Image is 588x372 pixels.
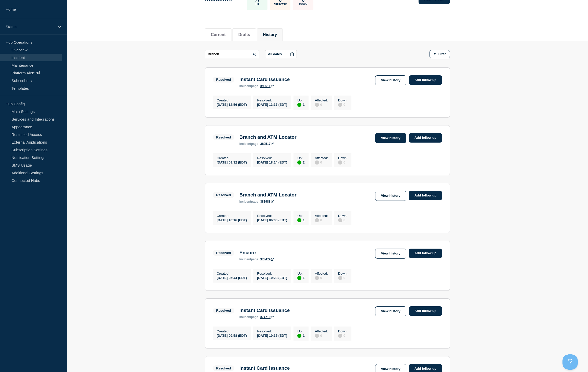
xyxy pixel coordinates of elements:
[257,160,287,164] div: [DATE] 18:14 (EDT)
[239,142,251,146] span: incident
[217,275,247,280] div: [DATE] 05:44 (EDT)
[217,160,247,164] div: [DATE] 09:32 (EDT)
[260,315,274,319] a: 374719
[315,218,328,222] div: 0
[257,272,287,275] p: Resolved :
[338,103,342,107] div: disabled
[239,200,251,203] span: incident
[211,32,226,37] button: Current
[217,98,247,102] p: Created :
[257,218,287,222] div: [DATE] 06:00 (EDT)
[338,333,348,338] div: 0
[297,333,304,338] div: 1
[255,3,259,6] p: Up
[239,134,297,140] h3: Branch and ATM Locator
[239,258,251,261] span: incident
[257,214,287,218] p: Resolved :
[297,275,304,280] div: 1
[239,258,258,261] p: page
[213,77,234,83] span: Resolved
[257,98,287,102] p: Resolved :
[260,84,274,88] a: 390511
[239,365,290,371] h3: Instant Card Issuance
[239,84,251,88] span: incident
[430,50,450,58] button: Filter
[375,191,406,201] a: View history
[217,333,247,338] div: [DATE] 09:58 (EDT)
[315,333,328,338] div: 0
[297,156,304,160] p: Up :
[315,156,328,160] p: Affected :
[217,156,247,160] p: Created :
[274,3,287,6] p: Affected
[239,77,290,82] h3: Instant Card Issuance
[239,200,258,203] p: page
[409,306,442,316] a: Add follow up
[239,142,258,146] p: page
[239,308,290,313] h3: Instant Card Issuance
[239,192,297,198] h3: Branch and ATM Locator
[217,102,247,107] div: [DATE] 12:56 (EDT)
[338,98,348,102] p: Down :
[375,133,406,143] a: View history
[338,329,348,333] p: Down :
[299,3,308,6] p: Down
[257,333,287,338] div: [DATE] 10:35 (EDT)
[315,275,328,280] div: 0
[297,218,301,222] div: up
[238,32,250,37] button: Drafts
[239,250,274,255] h3: Encore
[315,218,319,222] div: disabled
[239,315,258,319] p: page
[297,218,304,222] div: 1
[338,218,342,222] div: disabled
[213,365,234,371] span: Resolved
[239,315,251,319] span: incident
[257,329,287,333] p: Resolved :
[409,133,442,143] a: Add follow up
[315,276,319,280] div: disabled
[297,272,304,275] p: Up :
[297,334,301,338] div: up
[265,50,297,58] button: All dates
[217,329,247,333] p: Created :
[315,329,328,333] p: Affected :
[213,250,234,256] span: Resolved
[375,249,406,259] a: View history
[6,25,55,29] p: Status
[257,275,287,280] div: [DATE] 10:28 (EDT)
[409,75,442,85] a: Add follow up
[297,276,301,280] div: up
[239,84,258,88] p: page
[338,218,348,222] div: 0
[297,103,301,107] div: up
[338,102,348,107] div: 0
[375,75,406,85] a: View history
[315,272,328,275] p: Affected :
[375,306,406,316] a: View history
[213,192,234,198] span: Resolved
[217,218,247,222] div: [DATE] 10:16 (EDT)
[217,272,247,275] p: Created :
[213,308,234,313] span: Resolved
[409,191,442,200] a: Add follow up
[338,272,348,275] p: Down :
[338,275,348,280] div: 0
[315,160,328,165] div: 0
[257,102,287,107] div: [DATE] 13:37 (EDT)
[260,258,274,261] a: 378479
[409,249,442,258] a: Add follow up
[263,32,277,37] button: History
[205,50,259,58] input: Search incidents
[297,329,304,333] p: Up :
[297,214,304,218] p: Up :
[338,276,342,280] div: disabled
[315,214,328,218] p: Affected :
[297,102,304,107] div: 1
[438,52,446,56] span: Filter
[338,334,342,338] div: disabled
[315,160,319,165] div: disabled
[315,103,319,107] div: disabled
[315,102,328,107] div: 0
[257,156,287,160] p: Resolved :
